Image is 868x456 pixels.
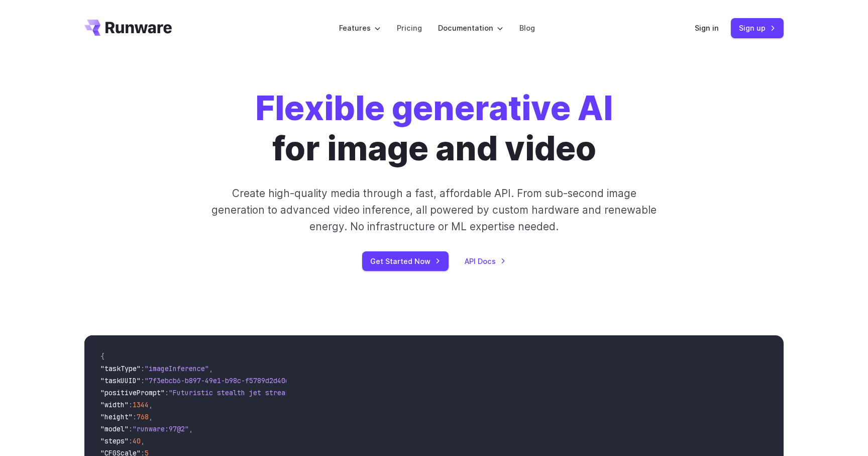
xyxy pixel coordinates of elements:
span: , [149,412,153,421]
span: "taskType" [100,364,141,373]
span: "7f3ebcb6-b897-49e1-b98c-f5789d2d40d7" [145,376,297,385]
span: , [141,436,145,445]
h1: for image and video [255,88,613,169]
span: , [209,364,213,373]
span: , [149,400,153,409]
label: Documentation [438,22,503,34]
span: : [129,400,133,409]
span: "steps" [100,436,129,445]
a: API Docs [465,255,506,267]
label: Features [339,22,381,34]
span: "taskUUID" [100,376,141,385]
p: Create high-quality media through a fast, affordable API. From sub-second image generation to adv... [210,185,658,235]
span: "imageInference" [145,364,209,373]
span: "model" [100,424,129,433]
span: "Futuristic stealth jet streaking through a neon-lit cityscape with glowing purple exhaust" [169,388,534,397]
span: : [141,376,145,385]
span: : [129,424,133,433]
strong: Flexible generative AI [255,88,613,128]
a: Blog [519,22,535,34]
span: "positivePrompt" [100,388,165,397]
a: Go to / [84,20,172,36]
span: 1344 [133,400,149,409]
span: : [133,412,137,421]
span: : [141,364,145,373]
a: Sign up [731,18,784,38]
span: "height" [100,412,133,421]
a: Sign in [695,22,719,34]
span: : [165,388,169,397]
span: 40 [133,436,141,445]
span: "runware:97@2" [133,424,189,433]
span: : [129,436,133,445]
span: { [100,352,104,361]
a: Get Started Now [362,251,449,271]
span: "width" [100,400,129,409]
a: Pricing [397,22,422,34]
span: , [189,424,193,433]
span: 768 [137,412,149,421]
